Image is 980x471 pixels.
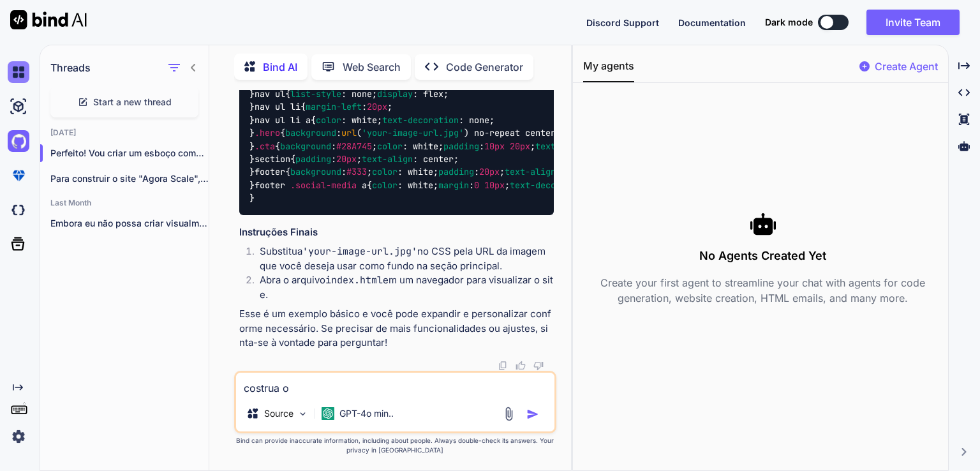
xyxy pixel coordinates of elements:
[8,61,29,83] img: chat
[40,198,209,208] h2: Last Month
[249,273,554,302] li: Abra o arquivo em um navegador para visualizar o site.
[372,167,397,178] span: color
[316,114,341,126] span: color
[249,244,554,273] li: Substitua no CSS pela URL da imagem que você deseja usar como fundo na seção principal.
[302,245,417,258] code: 'your-image-url.jpg'
[255,140,275,152] span: .cta
[255,167,285,178] span: footer
[255,153,290,165] span: section
[583,275,943,306] p: Create your first agent to streamline your chat with agents for code generation, website creation...
[8,96,29,117] img: ai-studio
[325,274,383,287] code: index.html
[40,128,209,138] h2: [DATE]
[343,59,401,75] p: Web Search
[377,88,413,100] span: display
[678,16,746,29] button: Documentation
[10,10,87,29] img: Bind AI
[275,101,285,113] span: ul
[255,88,270,100] span: nav
[505,167,556,178] span: text-align
[535,140,612,152] span: text-decoration
[484,140,505,152] span: 10px
[285,128,336,139] span: background
[377,140,403,152] span: color
[93,96,172,108] span: Start a new thread
[255,128,280,139] span: .hero
[249,61,887,205] code: { : , sans-serif; : ; : ; : ; } { : ; : white; : ; : flex; : space-between; : center; } { : none;...
[438,179,469,191] span: margin
[297,408,308,419] img: Pick Models
[479,167,500,178] span: 20px
[236,373,554,396] textarea: costrua o
[275,114,285,126] span: ul
[510,179,586,191] span: text-decoration
[255,114,270,126] span: nav
[255,101,270,113] span: nav
[50,217,209,230] p: Embora eu não possa criar visualmente o...
[341,128,357,139] span: url
[498,361,508,371] img: copy
[875,59,938,74] p: Create Agent
[280,140,331,152] span: background
[239,307,554,350] p: Esse é um exemplo básico e você pode expandir e personalizar conforme necessário. Se precisar de ...
[336,140,372,152] span: #28A745
[382,114,459,126] span: text-decoration
[306,114,311,126] span: a
[583,58,634,82] button: My agents
[290,101,301,113] span: li
[306,101,362,113] span: margin-left
[866,10,960,35] button: Invite Team
[765,16,813,29] span: Dark mode
[322,407,334,420] img: GPT-4o mini
[290,88,341,100] span: list-style
[290,167,341,178] span: background
[501,407,516,421] img: attachment
[275,88,285,100] span: ul
[516,361,526,371] img: like
[290,114,301,126] span: li
[264,407,293,420] p: Source
[346,167,367,178] span: #333
[336,153,357,165] span: 20px
[234,436,556,455] p: Bind can provide inaccurate information, including about people. Always double-check its answers....
[443,140,479,152] span: padding
[239,225,554,240] h3: Instruções Finais
[362,179,367,191] span: a
[50,172,209,185] p: Para construir o site "Agora Scale", vou...
[586,17,659,28] span: Discord Support
[372,179,397,191] span: color
[8,130,29,152] img: githubLight
[362,153,413,165] span: text-align
[255,179,285,191] span: footer
[8,199,29,221] img: darkCloudIdeIcon
[438,167,474,178] span: padding
[263,59,297,75] p: Bind AI
[678,17,746,28] span: Documentation
[50,60,91,75] h1: Threads
[295,153,331,165] span: padding
[533,361,544,371] img: dislike
[484,179,505,191] span: 10px
[8,165,29,186] img: premium
[446,59,523,75] p: Code Generator
[290,179,357,191] span: .social-media
[526,408,539,421] img: icon
[362,128,464,139] span: 'your-image-url.jpg'
[586,16,659,29] button: Discord Support
[339,407,394,420] p: GPT-4o min..
[50,147,209,160] p: Perfeito! Vou criar um esboço completo para...
[510,140,530,152] span: 20px
[474,179,479,191] span: 0
[367,101,387,113] span: 20px
[8,426,29,447] img: settings
[583,247,943,265] h3: No Agents Created Yet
